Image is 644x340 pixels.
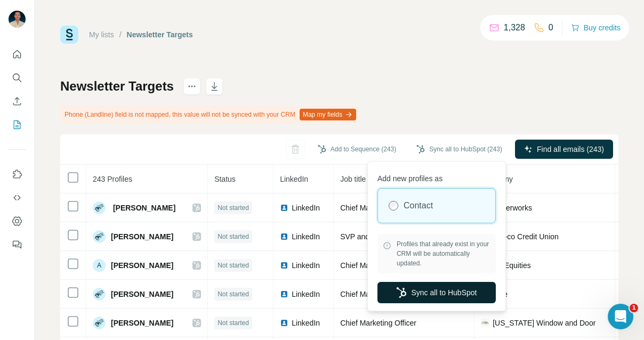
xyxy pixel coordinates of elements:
span: [PERSON_NAME] [111,318,173,328]
span: Har-co Credit Union [493,231,559,242]
button: Dashboard [9,212,26,231]
span: [PERSON_NAME] [111,289,173,299]
span: Not started [218,289,249,299]
img: Avatar [93,288,106,301]
span: ️ [PERSON_NAME] [111,203,175,213]
span: Chief Marketing Officer [340,204,416,212]
p: 0 [549,21,553,34]
img: company-logo [481,319,489,327]
span: Chief Marketing Officer [340,319,416,327]
span: [US_STATE] Window and Door [493,318,595,328]
button: Quick start [9,45,26,64]
span: Not started [218,232,249,241]
button: Feedback [9,235,26,254]
button: Use Surfe API [9,188,26,207]
div: Newsletter Targets [127,29,193,40]
span: LinkedIn [292,289,320,299]
button: actions [183,78,200,95]
span: LinkedIn [292,260,320,271]
span: Profiles that already exist in your CRM will be automatically updated. [397,239,490,268]
span: Find all emails (243) [537,144,604,155]
span: [PERSON_NAME] [111,260,173,271]
span: SVP and Chief Marketing Officer [340,232,448,241]
span: Not started [218,203,249,213]
iframe: Intercom live chat [608,304,633,329]
span: LinkedIn [292,231,320,242]
p: 1,328 [504,21,525,34]
label: Contact [404,199,433,212]
span: Chief Marketing Officer [340,261,416,270]
span: Not started [218,261,249,270]
button: Sync all to HubSpot [377,282,496,303]
div: A [93,259,106,272]
p: Add new profiles as [377,169,496,184]
img: Avatar [93,317,106,329]
button: Sync all to HubSpot (243) [409,141,510,157]
button: Enrich CSV [9,92,26,111]
span: LinkedIn [292,318,320,328]
span: 243 Profiles [93,175,132,183]
span: 1 [630,304,638,312]
span: Betterworks [493,203,532,213]
button: My lists [9,115,26,134]
span: Chief Marketing Officer [340,290,416,298]
img: Avatar [93,201,106,214]
span: Not started [218,318,249,328]
img: Avatar [93,230,106,243]
button: Buy credits [571,20,621,35]
button: Map my fields [300,109,356,120]
img: LinkedIn logo [280,290,288,298]
h1: Newsletter Targets [60,78,174,95]
span: [PERSON_NAME] [111,231,173,242]
img: Avatar [9,11,26,28]
button: Use Surfe on LinkedIn [9,165,26,184]
div: Phone (Landline) field is not mapped, this value will not be synced with your CRM [60,106,358,124]
li: / [119,29,122,40]
span: ProEquities [493,260,531,271]
button: Find all emails (243) [515,140,613,159]
span: Status [214,175,236,183]
img: LinkedIn logo [280,204,288,212]
img: Surfe Logo [60,26,78,44]
a: My lists [89,30,114,39]
button: Search [9,68,26,87]
img: LinkedIn logo [280,319,288,327]
img: LinkedIn logo [280,261,288,270]
span: Job title [340,175,366,183]
img: LinkedIn logo [280,232,288,241]
button: Add to Sequence (243) [310,141,404,157]
span: LinkedIn [280,175,308,183]
span: LinkedIn [292,203,320,213]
